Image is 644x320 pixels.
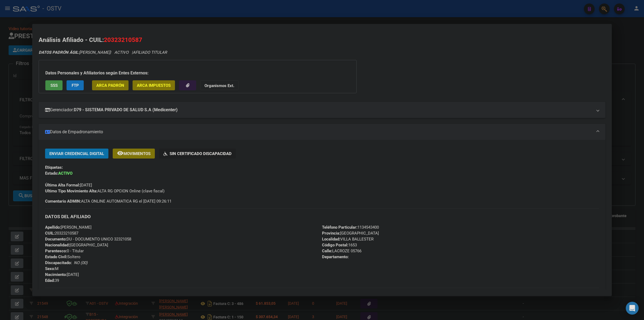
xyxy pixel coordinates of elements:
[39,50,79,55] strong: DATOS PADRÓN ÁGIL:
[58,171,72,176] strong: ACTIVO
[39,35,605,45] h2: Análisis Afiliado - CUIL:
[45,149,108,159] button: Enviar Credencial Digital
[45,189,164,193] span: ALTA RG OPCION Online (clave fiscal)
[45,214,599,220] h3: DATOS DEL AFILIADO
[45,225,61,230] strong: Apellido:
[45,266,55,271] strong: Sexo:
[113,149,155,159] button: Movimientos
[322,237,374,242] span: VILLA BALLESTER
[39,102,605,118] mat-expansion-panel-header: Gerenciador:D79 - SISTEMA PRIVADO DE SALUD S.A (Medicenter)
[45,237,67,242] strong: Documento:
[39,50,167,55] i: | ACTIVO |
[45,183,80,188] strong: Última Alta Formal:
[322,249,332,253] strong: Calle:
[45,80,63,90] button: SSS
[104,36,142,43] span: 20323210587
[117,150,123,156] mat-icon: remove_red_eye
[45,198,171,204] span: ALTA ONLINE AUTOMATICA RG el [DATE] 09:26:11
[322,231,340,236] strong: Provincia:
[45,278,59,283] span: 39
[39,50,110,55] span: [PERSON_NAME]
[74,260,87,265] i: NO (00)
[133,50,167,55] span: AFILIADO TITULAR
[159,149,236,159] button: Sin Certificado Discapacidad
[92,80,129,90] button: ARCA Padrón
[200,80,239,90] button: Organismos Ext.
[45,260,72,265] strong: Discapacitado:
[322,231,379,236] span: [GEOGRAPHIC_DATA]
[74,107,178,113] strong: D79 - SISTEMA PRIVADO DE SALUD S.A (Medicenter)
[322,249,361,253] span: LACROZE 05766
[322,225,379,230] span: 1134543400
[626,302,639,315] div: Open Intercom Messenger
[133,80,175,90] button: ARCA Impuestos
[50,83,58,88] span: SSS
[96,83,124,88] span: ARCA Padrón
[45,272,79,277] span: [DATE]
[45,254,67,259] strong: Estado Civil:
[39,124,605,140] mat-expansion-panel-header: Datos de Empadronamiento
[67,80,84,90] button: FTP
[45,231,78,236] span: 20323210587
[72,83,79,88] span: FTP
[45,183,92,188] span: [DATE]
[322,237,340,242] strong: Localidad:
[45,225,92,230] span: [PERSON_NAME]
[49,151,104,156] span: Enviar Credencial Digital
[45,278,55,283] strong: Edad:
[45,243,108,247] span: [GEOGRAPHIC_DATA]
[322,254,349,259] strong: Departamento:
[45,171,58,176] strong: Estado:
[322,243,357,247] span: 1653
[45,107,592,113] mat-panel-title: Gerenciador:
[45,70,350,76] h3: Datos Personales y Afiliatorios según Entes Externos:
[45,254,80,259] span: Soltero
[123,151,151,156] span: Movimientos
[45,249,84,253] span: 0 - Titular
[45,237,131,242] span: DU - DOCUMENTO UNICO 32321058
[322,243,348,247] strong: Código Postal:
[137,83,171,88] span: ARCA Impuestos
[45,266,58,271] span: M
[170,151,232,156] span: Sin Certificado Discapacidad
[45,129,592,135] mat-panel-title: Datos de Empadronamiento
[45,243,69,247] strong: Nacionalidad:
[322,225,357,230] strong: Teléfono Particular:
[45,272,67,277] strong: Nacimiento:
[45,165,63,170] strong: Etiquetas:
[45,199,81,204] strong: Comentario ADMIN:
[204,83,234,88] strong: Organismos Ext.
[45,231,55,236] strong: CUIL:
[45,189,97,193] strong: Ultimo Tipo Movimiento Alta:
[45,249,67,253] strong: Parentesco:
